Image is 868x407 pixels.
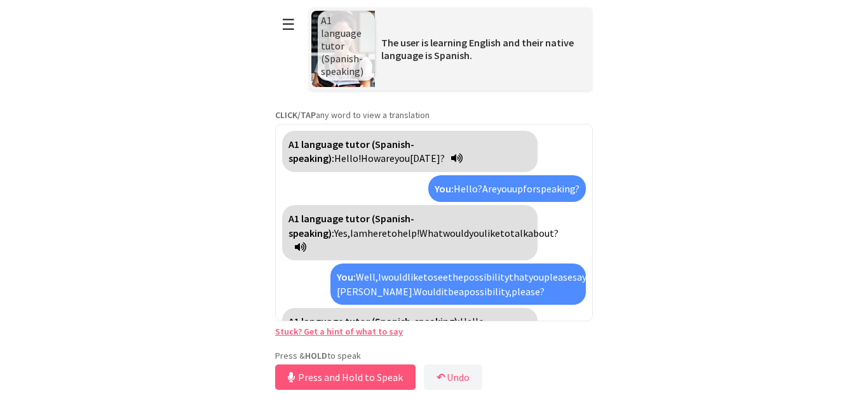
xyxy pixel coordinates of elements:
span: Hello! [334,152,361,164]
strong: You: [337,270,356,283]
span: What [419,227,443,239]
span: the [448,270,463,283]
div: Click to translate [282,308,538,392]
strong: CLICK/TAP [275,109,316,121]
span: possibility [463,270,509,283]
span: please [544,270,573,283]
span: are [381,152,395,164]
span: help! [397,227,419,239]
span: you [469,227,484,239]
button: ☰ [275,8,302,41]
span: am [353,227,367,239]
span: up [512,182,523,195]
span: say [573,270,587,283]
span: to [500,227,510,239]
img: Scenario Image [311,11,375,87]
button: Press and Hold to Speak [275,364,416,390]
span: [PERSON_NAME]. [337,285,414,298]
span: Hello? [454,182,482,195]
span: [DATE]? [410,152,445,164]
strong: A1 language tutor (Spanish-speaking): [288,212,414,239]
span: be [448,285,459,298]
b: ↶ [437,371,445,384]
span: like [407,270,423,283]
span: to [423,270,433,283]
span: please? [512,285,545,298]
span: A1 language tutor (Spanish-speaking) [321,14,363,77]
span: a [459,285,464,298]
span: about? [528,227,559,239]
a: Stuck? Get a hint of what to say [275,326,403,337]
div: Click to translate [428,175,586,202]
strong: A1 language tutor (Spanish-speaking): [288,315,460,328]
span: speaking? [536,182,580,195]
strong: A1 language tutor (Spanish-speaking): [288,138,414,164]
span: How [361,152,381,164]
div: Click to translate [282,131,538,172]
div: Click to translate [330,264,586,305]
span: Would [414,285,441,298]
span: hello [587,270,609,283]
span: that [509,270,529,283]
span: Well, [356,270,378,283]
span: like [484,227,500,239]
span: for [523,182,536,195]
span: you [395,152,410,164]
span: would [381,270,407,283]
p: Press & to speak [275,350,593,361]
span: Are [482,182,497,195]
span: possibility, [464,285,512,298]
strong: HOLD [305,350,327,361]
strong: You: [435,182,454,195]
span: talk [510,227,528,239]
span: Hello, [460,315,487,328]
span: here [367,227,387,239]
span: Yes, [334,227,350,239]
div: Click to translate [282,205,538,260]
span: it [441,285,448,298]
span: I [350,227,353,239]
span: you [497,182,512,195]
button: ↶Undo [424,364,482,390]
span: I [378,270,381,283]
span: The user is learning English and their native language is Spanish. [381,36,574,62]
span: you [529,270,544,283]
span: to [387,227,397,239]
span: see [433,270,448,283]
span: would [443,227,469,239]
p: any word to view a translation [275,109,593,121]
